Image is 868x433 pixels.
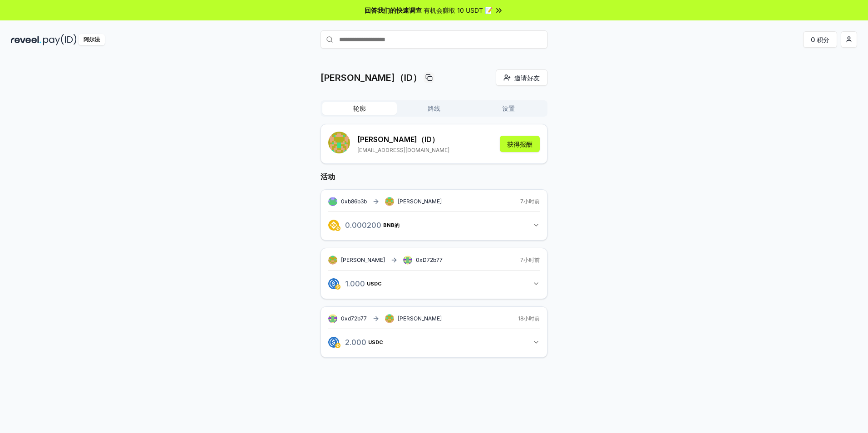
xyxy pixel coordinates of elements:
[424,5,493,15] span: 有机会赚取 10 USDT 📝
[518,315,540,322] span: 18小时前
[328,276,540,291] button: 1.000USDC
[43,34,77,45] img: pay_id
[520,198,540,205] span: 7小时前
[328,220,339,231] img: logo.png
[335,226,340,231] img: logo.png
[322,102,397,115] button: 轮廓
[11,34,41,45] img: reveel_dark
[341,198,367,205] span: 0xb86b3b
[328,337,339,348] img: logo.png
[328,335,540,350] button: 2.000USDC
[500,136,540,152] button: 获得报酬
[328,217,540,233] button: 0.000200BNB的
[365,5,422,15] span: 回答我们的快速调查
[341,315,367,322] span: 0xd72b77
[357,147,449,154] p: [EMAIL_ADDRESS][DOMAIN_NAME]
[367,281,382,286] span: USDC
[514,73,540,83] span: 邀请好友
[79,34,105,45] div: 阿尔法
[803,31,837,48] button: 0 积分
[357,134,449,145] p: [PERSON_NAME]（ID）
[496,69,547,86] button: 邀请好友
[328,278,339,289] img: logo.png
[335,284,340,290] img: logo.png
[398,315,442,322] span: [PERSON_NAME]
[321,171,547,182] h2: 活动
[520,256,540,264] span: 7小时前
[321,71,422,84] p: [PERSON_NAME]（ID）
[398,198,442,205] span: [PERSON_NAME]
[341,256,385,264] span: [PERSON_NAME]
[471,102,546,115] button: 设置
[335,343,340,348] img: logo.png
[416,256,443,263] span: 0xD72b77
[397,102,471,115] button: 路线
[811,35,829,44] font: 0 积分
